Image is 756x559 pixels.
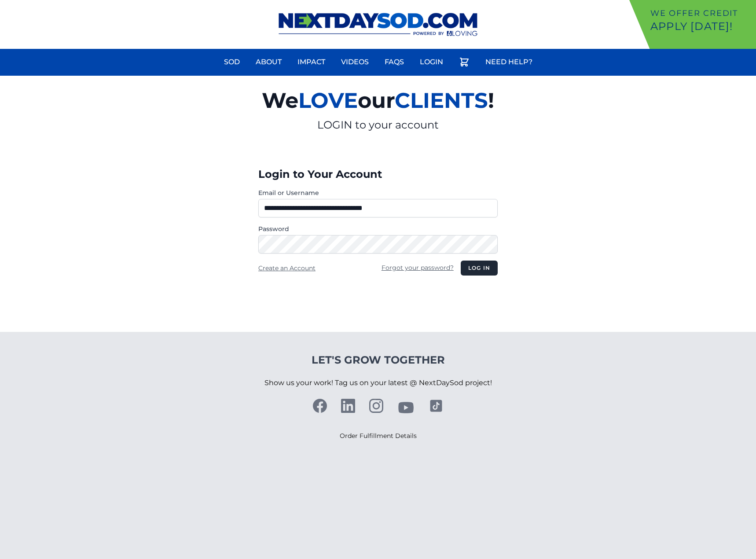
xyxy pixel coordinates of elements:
[461,261,498,276] button: Log in
[264,367,492,399] p: Show us your work! Tag us on your latest @ NextDaySod project!
[160,118,596,132] p: LOGIN to your account
[258,224,498,233] label: Password
[160,83,596,118] h2: We our !
[480,51,538,73] a: Need Help?
[258,167,498,181] h3: Login to Your Account
[336,51,374,73] a: Videos
[650,7,752,19] p: We offer Credit
[650,19,752,33] p: Apply [DATE]!
[219,51,245,73] a: Sod
[258,264,316,272] a: Create an Account
[379,51,409,73] a: FAQs
[298,88,358,113] span: LOVE
[415,51,448,73] a: Login
[395,88,488,113] span: CLIENTS
[250,51,287,73] a: About
[340,432,417,440] a: Order Fulfillment Details
[258,188,498,197] label: Email or Username
[382,264,454,272] a: Forgot your password?
[264,353,492,367] h4: Let's Grow Together
[292,51,330,73] a: Impact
